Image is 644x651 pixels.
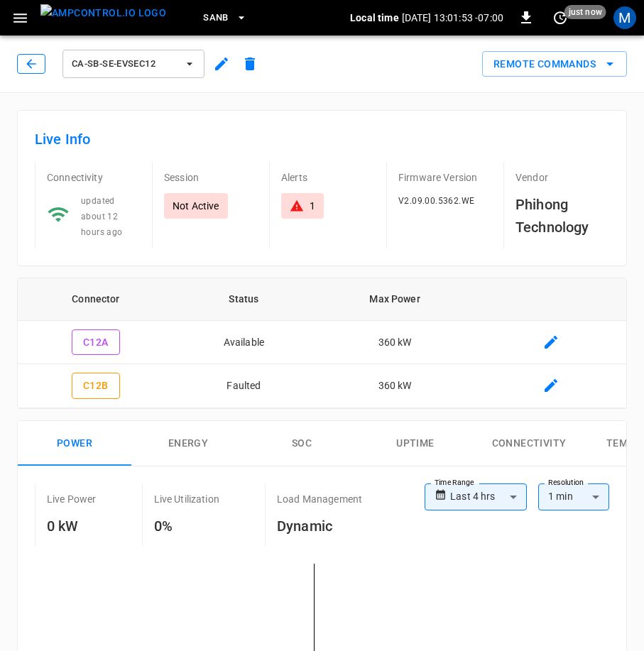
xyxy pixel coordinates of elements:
p: Not Active [173,199,219,213]
button: SOC [245,421,359,466]
button: SanB [197,4,253,32]
h6: 0 kW [47,515,97,537]
span: ca-sb-se-evseC12 [72,56,177,72]
span: V2.09.00.5362.WE [398,196,474,206]
th: Max Power [314,278,476,321]
td: Available [174,321,314,365]
h6: Phihong Technology [515,193,609,239]
td: Faulted [174,364,314,408]
span: SanB [203,10,229,26]
button: C12B [72,373,120,399]
button: set refresh interval [549,6,572,29]
button: ca-sb-se-evseC12 [62,50,204,78]
p: Session [164,170,258,185]
img: ampcontrol.io logo [40,4,166,22]
p: Local time [350,11,399,25]
button: C12A [72,329,120,356]
h6: Dynamic [277,515,362,537]
div: 1 min [538,483,609,510]
label: Time Range [435,477,474,488]
p: Load Management [277,492,362,506]
button: Remote Commands [482,51,627,77]
p: Firmware Version [398,170,492,185]
div: 1 [310,199,315,213]
button: Uptime [359,421,472,466]
button: Energy [131,421,245,466]
div: remote commands options [482,51,627,77]
p: Vendor [515,170,609,185]
button: Connectivity [472,421,586,466]
p: Live Utilization [154,492,219,506]
td: 360 kW [314,321,476,365]
h6: Live Info [35,128,609,151]
p: Connectivity [47,170,141,185]
table: connector table [18,278,626,408]
label: Resolution [548,477,584,488]
th: Status [174,278,314,321]
td: 360 kW [314,364,476,408]
div: profile-icon [613,6,636,29]
span: updated about 12 hours ago [81,196,123,237]
p: Live Power [47,492,97,506]
button: Power [18,421,131,466]
th: Connector [18,278,174,321]
h6: 0% [154,515,219,537]
div: Last 4 hrs [450,483,527,510]
p: [DATE] 13:01:53 -07:00 [402,11,503,25]
span: just now [564,5,606,19]
p: Alerts [281,170,375,185]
